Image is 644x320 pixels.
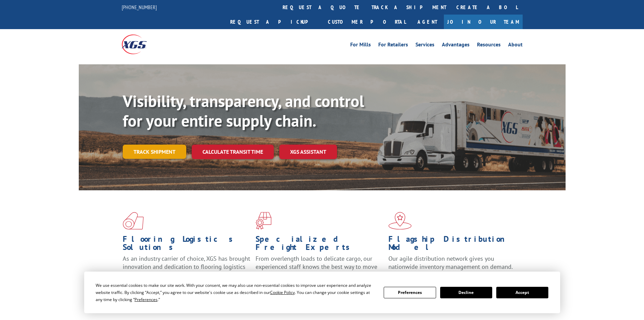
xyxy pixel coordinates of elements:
button: Accept [496,287,548,298]
img: xgs-icon-total-supply-chain-intelligence-red [123,212,144,230]
a: [PHONE_NUMBER] [122,4,157,10]
a: About [508,42,523,49]
a: Calculate transit time [192,145,274,159]
span: As an industry carrier of choice, XGS has brought innovation and dedication to flooring logistics... [123,255,250,279]
img: xgs-icon-flagship-distribution-model-red [388,212,412,230]
a: Join Our Team [444,15,523,29]
a: Resources [477,42,501,49]
a: Customer Portal [323,15,411,29]
button: Preferences [384,287,436,298]
a: Track shipment [123,145,186,159]
h1: Flooring Logistics Solutions [123,235,251,255]
a: XGS ASSISTANT [279,145,337,159]
h1: Specialized Freight Experts [256,235,383,255]
a: Request a pickup [225,15,323,29]
a: Services [415,42,434,49]
div: Cookie Consent Prompt [84,272,560,313]
div: We use essential cookies to make our site work. With your consent, we may also use non-essential ... [96,282,376,303]
a: For Retailers [378,42,408,49]
button: Decline [440,287,492,298]
p: From overlength loads to delicate cargo, our experienced staff knows the best way to move your fr... [256,255,383,285]
a: Agent [411,15,444,29]
a: Advantages [442,42,470,49]
b: Visibility, transparency, and control for your entire supply chain. [123,90,364,131]
span: Cookie Policy [270,290,295,295]
span: Preferences [135,297,158,302]
h1: Flagship Distribution Model [388,235,516,255]
span: Our agile distribution network gives you nationwide inventory management on demand. [388,255,513,271]
img: xgs-icon-focused-on-flooring-red [256,212,271,230]
a: For Mills [350,42,371,49]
